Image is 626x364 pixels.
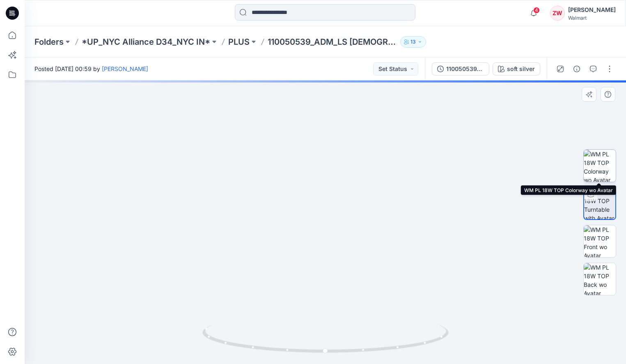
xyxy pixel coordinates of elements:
[493,62,540,76] button: soft silver
[584,188,615,219] img: WM PL 18W TOP Turntable with Avatar
[446,64,484,73] div: 110050539_ADM_LS [DEMOGRAPHIC_DATA] CARDI-9-8
[568,5,616,15] div: [PERSON_NAME]
[400,36,426,48] button: 13
[102,65,148,72] a: [PERSON_NAME]
[34,36,64,48] a: Folders
[584,225,616,257] img: WM PL 18W TOP Front wo Avatar
[410,37,416,46] p: 13
[584,150,616,182] img: WM PL 18W TOP Colorway wo Avatar
[432,62,489,76] button: 110050539_ADM_LS [DEMOGRAPHIC_DATA] CARDI-9-8
[228,36,250,48] a: PLUS
[507,64,535,73] div: soft silver
[584,263,616,295] img: WM PL 18W TOP Back wo Avatar
[568,15,616,21] div: Walmart
[82,36,210,48] a: *UP_NYC Alliance D34_NYC IN*
[570,62,583,76] button: Details
[550,6,565,21] div: ZW
[533,7,540,14] span: 4
[268,36,397,48] p: 110050539_ADM_LS [DEMOGRAPHIC_DATA] CARDI
[34,64,148,73] span: Posted [DATE] 00:59 by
